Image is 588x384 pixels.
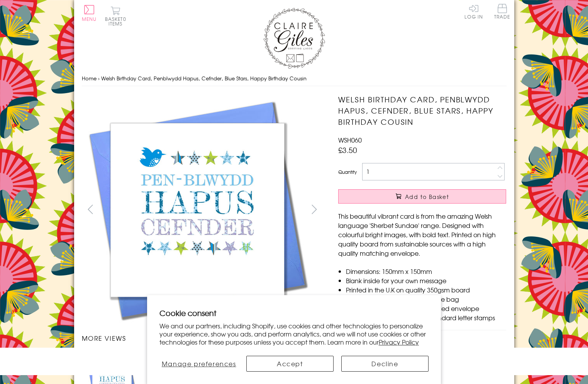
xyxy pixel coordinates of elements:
[346,267,506,276] li: Dimensions: 150mm x 150mm
[159,308,429,318] h2: Cookie consent
[346,285,506,294] li: Printed in the U.K on quality 350gsm board
[341,356,429,372] button: Decline
[159,322,429,346] p: We and our partners, including Shopify, use cookies and other technologies to personalize your ex...
[494,4,510,20] a: Trade
[105,6,126,26] button: Basket0 items
[405,193,449,200] span: Add to Basket
[494,4,510,19] span: Trade
[338,94,506,127] h1: Welsh Birthday Card, Penblwydd Hapus, Cefnder, Blue Stars, Happy Birthday Cousin
[98,75,100,82] span: ›
[379,337,419,347] a: Privacy Policy
[305,200,323,218] button: next
[338,144,357,155] span: £3.50
[82,15,97,22] span: Menu
[338,135,362,144] span: WSH060
[82,75,97,82] a: Home
[82,5,97,21] button: Menu
[108,15,126,27] span: 0 items
[346,276,506,285] li: Blank inside for your own message
[82,333,323,343] h3: More views
[159,356,239,372] button: Manage preferences
[162,359,236,368] span: Manage preferences
[246,356,334,372] button: Accept
[263,8,325,69] img: Claire Giles Greetings Cards
[464,4,483,19] a: Log In
[82,71,507,87] nav: breadcrumbs
[82,94,313,326] img: Welsh Birthday Card, Penblwydd Hapus, Cefnder, Blue Stars, Happy Birthday Cousin
[338,211,506,258] p: This beautiful vibrant card is from the amazing Welsh language 'Sherbet Sundae' range. Designed w...
[101,75,307,82] span: Welsh Birthday Card, Penblwydd Hapus, Cefnder, Blue Stars, Happy Birthday Cousin
[346,294,506,304] li: Comes wrapped in Compostable bag
[338,168,357,175] label: Quantity
[338,189,506,204] button: Add to Basket
[82,200,99,218] button: prev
